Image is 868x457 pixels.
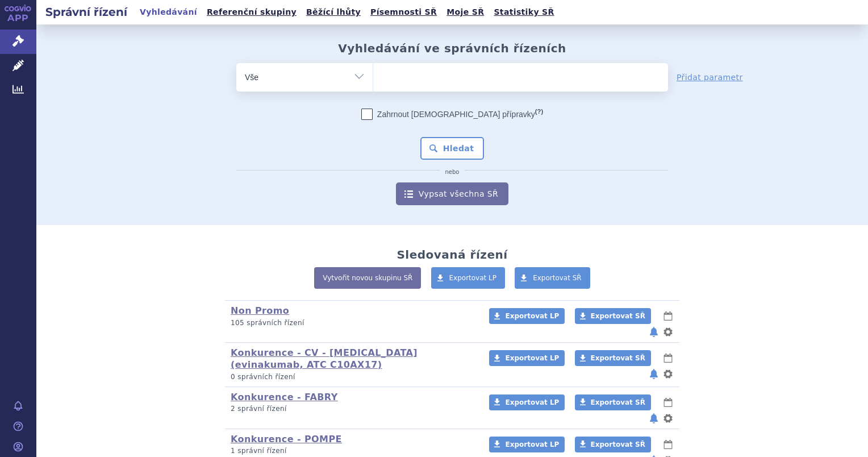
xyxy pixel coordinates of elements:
[231,305,289,316] a: Non Promo
[136,5,201,20] a: Vyhledávání
[489,350,565,366] a: Exportovat LP
[505,354,559,362] span: Exportovat LP
[361,109,543,120] label: Zahrnout [DEMOGRAPHIC_DATA] přípravky
[489,394,565,410] a: Exportovat LP
[662,367,674,381] button: nastavení
[420,137,485,160] button: Hledat
[648,412,660,425] button: notifikace
[662,309,674,323] button: lhůty
[575,394,651,410] a: Exportovat SŘ
[367,5,440,20] a: Písemnosti SŘ
[489,308,565,324] a: Exportovat LP
[303,5,364,20] a: Běžící lhůty
[515,267,590,289] a: Exportovat SŘ
[662,396,674,409] button: lhůty
[591,398,645,406] span: Exportovat SŘ
[662,438,674,451] button: lhůty
[338,41,566,55] h2: Vyhledávání ve správních řízeních
[533,274,582,282] span: Exportovat SŘ
[443,5,487,20] a: Moje SŘ
[231,318,474,328] p: 105 správních řízení
[591,354,645,362] span: Exportovat SŘ
[431,267,506,289] a: Exportovat LP
[231,392,338,402] a: Konkurence - FABRY
[591,312,645,320] span: Exportovat SŘ
[440,169,465,176] i: nebo
[397,248,507,261] h2: Sledovaná řízení
[648,325,660,339] button: notifikace
[662,351,674,365] button: lhůty
[36,4,136,20] h2: Správní řízení
[505,312,559,320] span: Exportovat LP
[505,398,559,406] span: Exportovat LP
[490,5,557,20] a: Statistiky SŘ
[662,412,674,425] button: nastavení
[396,182,508,205] a: Vypsat všechna SŘ
[677,72,743,83] a: Přidat parametr
[648,367,660,381] button: notifikace
[505,441,559,448] span: Exportovat LP
[591,441,645,448] span: Exportovat SŘ
[203,5,300,20] a: Referenční skupiny
[662,325,674,339] button: nastavení
[535,108,543,115] abbr: (?)
[231,434,342,444] a: Konkurence - POMPE
[231,347,418,370] a: Konkurence - CV - [MEDICAL_DATA] (evinakumab, ATC C10AX17)
[231,372,474,382] p: 0 správních řízení
[231,446,474,456] p: 1 správní řízení
[575,437,651,452] a: Exportovat SŘ
[575,308,651,324] a: Exportovat SŘ
[449,274,497,282] span: Exportovat LP
[231,404,474,414] p: 2 správní řízení
[575,350,651,366] a: Exportovat SŘ
[489,437,565,452] a: Exportovat LP
[314,267,421,289] a: Vytvořit novou skupinu SŘ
